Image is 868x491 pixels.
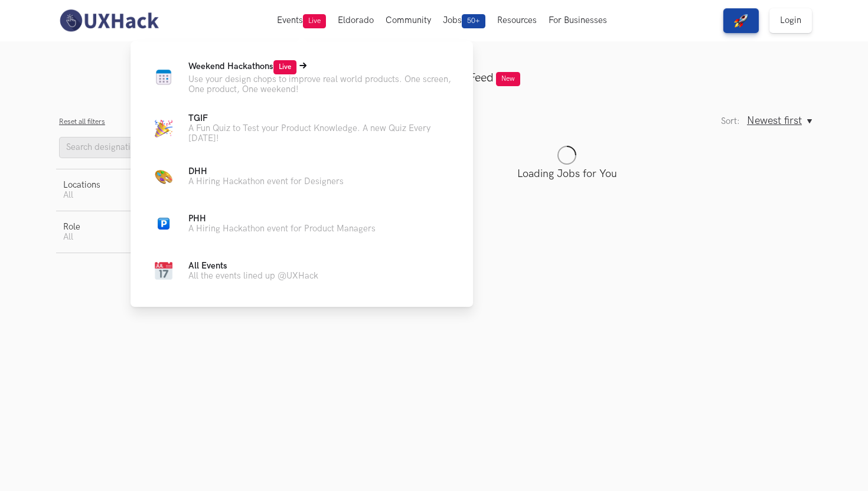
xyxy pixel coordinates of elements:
span: 50+ [462,14,485,28]
img: Party cap [155,120,172,138]
p: A Hiring Hackathon event for Designers [188,176,344,186]
a: CalendarAll EventsAll the events lined up @UXHack [149,257,454,285]
a: Party capTGIFA Fun Quiz to Test your Product Knowledge. A new Quiz Every [DATE]! [149,113,454,143]
label: Sort: [721,116,740,126]
div: Role [63,222,80,232]
span: All [63,190,73,200]
div: Locations [63,180,100,190]
span: New [496,72,520,86]
img: rocket [734,14,748,28]
span: Weekend Hackathons [188,61,296,71]
a: ParkingPHHA Hiring Hackathon event for Product Managers [149,210,454,238]
button: LocationsAll [56,169,292,211]
a: Login [769,8,812,33]
p: Loading Jobs for You [322,168,812,180]
span: DHH [188,166,207,176]
img: Color Palette [155,168,172,185]
img: UXHack-logo.png [56,8,161,33]
button: Reset all filters [59,117,105,126]
img: Calendar [155,262,172,280]
span: Live [303,14,326,28]
span: PHH [188,214,206,224]
p: A Hiring Hackathon event for Product Managers [188,224,376,234]
img: Calendar new [155,68,172,86]
span: TGIF [188,113,208,123]
p: All the events lined up @UXHack [188,271,318,281]
span: All Events [188,261,227,271]
a: Color PaletteDHHA Hiring Hackathon event for Designers [149,162,454,191]
input: Search [59,137,182,158]
img: Parking [158,218,169,230]
span: Live [273,60,296,74]
p: A Fun Quiz to Test your Product Knowledge. A new Quiz Every [DATE]! [188,123,454,143]
p: Use your design chops to improve real world products. One screen, One product, One weekend! [188,74,454,94]
a: Calendar newWeekend HackathonsLiveUse your design chops to improve real world products. One scree... [149,60,454,94]
span: Newest first [747,114,802,127]
span: All [63,232,73,242]
button: Newest first, Sort: [747,114,812,127]
button: RoleAll [56,211,292,253]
